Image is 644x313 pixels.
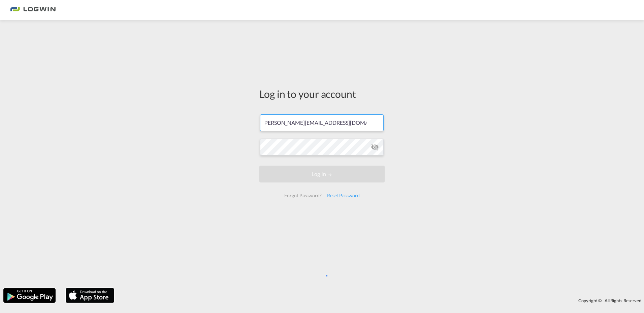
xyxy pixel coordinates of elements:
[259,87,385,101] div: Log in to your account
[324,190,362,202] div: Reset Password
[260,114,384,131] input: Enter email/phone number
[10,3,56,18] img: 2761ae10d95411efa20a1f5e0282d2d7.png
[3,287,56,304] img: google.png
[259,166,385,182] button: LOGIN
[65,287,115,304] img: apple.png
[282,190,324,202] div: Forgot Password?
[118,295,644,306] div: Copyright © . All Rights Reserved
[371,143,379,151] md-icon: icon-eye-off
